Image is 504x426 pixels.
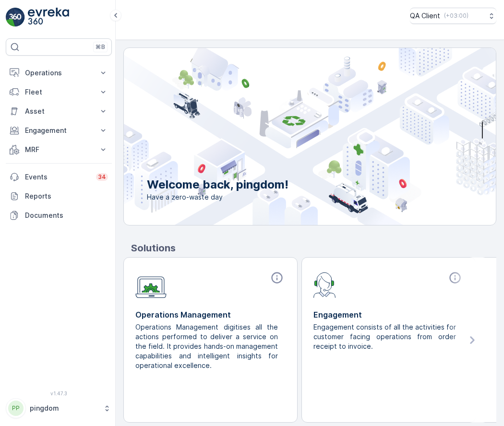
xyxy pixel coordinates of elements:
[30,403,98,413] p: pingdom
[6,83,112,102] button: Fleet
[6,140,112,159] button: MRF
[410,11,440,21] p: QA Client
[6,187,112,206] a: Reports
[25,172,90,182] p: Events
[147,177,288,192] p: Welcome back, pingdom!
[313,271,336,298] img: module-icon
[8,401,24,416] div: PP
[6,206,112,225] a: Documents
[444,12,468,20] p: ( +03:00 )
[135,322,278,370] p: Operations Management digitises all the actions performed to deliver a service on the field. It p...
[135,309,286,320] p: Operations Management
[313,322,456,351] p: Engagement consists of all the activities for customer facing operations from order receipt to in...
[96,43,105,51] p: ⌘B
[410,8,496,24] button: QA Client(+03:00)
[131,241,496,255] p: Solutions
[6,390,112,396] span: v 1.47.3
[25,191,108,201] p: Reports
[6,398,112,418] button: PPpingdom
[313,309,464,320] p: Engagement
[98,173,106,181] p: 34
[135,271,167,298] img: module-icon
[28,8,69,27] img: logo_light-DOdMpM7g.png
[25,106,93,116] p: Asset
[6,102,112,121] button: Asset
[6,121,112,140] button: Engagement
[25,211,108,220] p: Documents
[6,167,112,187] a: Events34
[25,68,93,78] p: Operations
[6,63,112,83] button: Operations
[6,8,25,27] img: logo
[25,145,93,154] p: MRF
[25,126,93,135] p: Engagement
[147,192,288,202] span: Have a zero-waste day
[81,48,496,225] img: city illustration
[25,87,93,97] p: Fleet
